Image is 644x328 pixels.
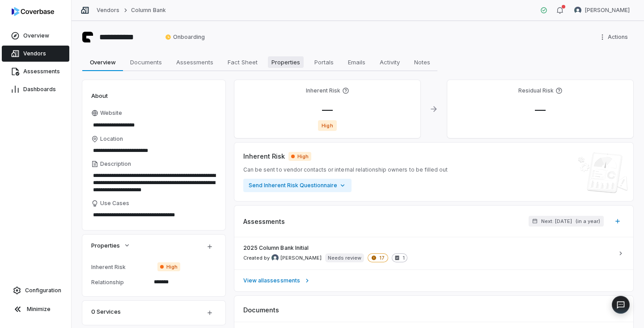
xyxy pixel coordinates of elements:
[569,4,635,17] button: Daniel Aranibar avatar[PERSON_NAME]
[268,56,304,68] span: Properties
[12,7,54,16] img: logo-D7KZi-bG.svg
[376,56,403,68] span: Activity
[243,166,448,173] span: Can be sent to vendor contacts or internal relationship owners to be filled out
[528,103,553,116] span: —
[243,277,300,284] span: View all assessments
[243,151,285,161] span: Inherent Risk
[576,218,600,225] span: ( in a year )
[2,46,69,62] a: Vendors
[23,68,60,75] span: Assessments
[344,56,369,68] span: Emails
[4,300,68,318] button: Minimize
[541,218,572,225] span: Next: [DATE]
[288,152,311,161] span: High
[2,28,69,44] a: Overview
[173,56,217,68] span: Assessments
[27,306,51,313] span: Minimize
[91,92,108,100] span: About
[91,209,216,221] textarea: Use Cases
[368,253,388,262] span: 17
[91,119,201,131] input: Website
[234,269,633,291] a: View allassessments
[23,86,56,93] span: Dashboards
[91,241,120,249] span: Properties
[2,63,69,80] a: Assessments
[23,50,46,57] span: Vendors
[596,30,633,44] button: More actions
[574,7,581,14] img: Daniel Aranibar avatar
[318,120,336,131] span: High
[411,56,434,68] span: Notes
[243,244,309,252] span: 2025 Column Bank Initial
[100,135,123,143] span: Location
[392,253,407,262] span: 1
[4,282,68,299] a: Configuration
[315,103,340,116] span: —
[518,87,554,94] h4: Residual Risk
[243,217,285,226] span: Assessments
[89,237,133,253] button: Properties
[529,216,604,227] button: Next: [DATE](in a year)
[25,287,61,294] span: Configuration
[157,262,180,271] span: High
[224,56,261,68] span: Fact Sheet
[328,254,361,261] p: Needs review
[91,279,150,286] div: Relationship
[306,87,340,94] h4: Inherent Risk
[91,144,216,157] input: Location
[243,305,279,315] span: Documents
[243,254,322,261] span: Created by
[91,264,154,270] div: Inherent Risk
[234,237,633,269] a: 2025 Column Bank InitialCreated by Daniel Aranibar avatar[PERSON_NAME]Needs review171
[271,254,279,261] img: Daniel Aranibar avatar
[91,169,216,196] textarea: Description
[2,81,69,97] a: Dashboards
[23,32,49,39] span: Overview
[165,34,205,41] span: Onboarding
[97,7,119,14] a: Vendors
[86,56,119,68] span: Overview
[243,179,352,192] button: Send Inherent Risk Questionnaire
[311,56,337,68] span: Portals
[127,56,165,68] span: Documents
[100,109,122,117] span: Website
[585,7,630,14] span: [PERSON_NAME]
[131,7,165,14] a: Column Bank
[100,200,129,207] span: Use Cases
[280,255,322,261] span: [PERSON_NAME]
[100,160,131,168] span: Description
